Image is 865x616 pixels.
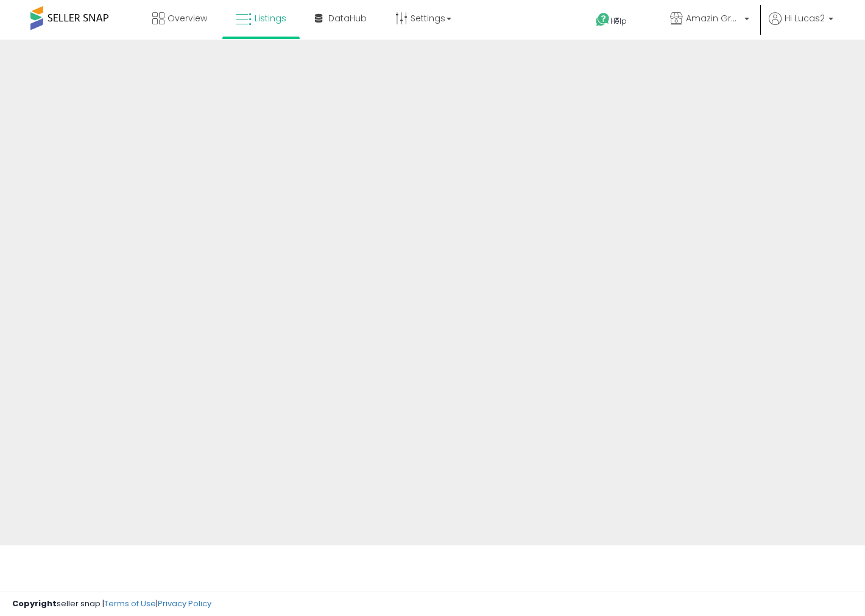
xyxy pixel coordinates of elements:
i: Get Help [595,12,610,27]
span: Amazin Group [686,12,741,24]
span: Listings [255,12,286,24]
span: DataHub [328,12,367,24]
span: Help [610,16,627,26]
a: Help [586,3,651,40]
span: Hi Lucas2 [785,12,825,24]
a: Hi Lucas2 [769,12,833,40]
span: Overview [168,12,207,24]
